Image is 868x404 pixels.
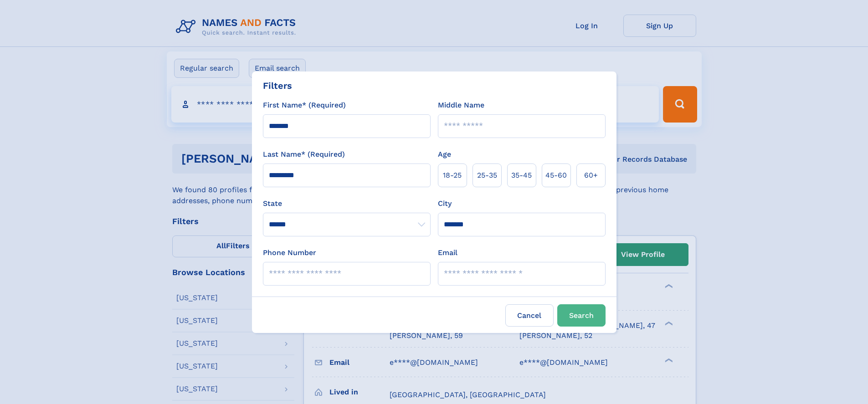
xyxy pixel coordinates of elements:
[438,100,484,111] label: Middle Name
[557,304,606,327] button: Search
[584,170,598,181] span: 60+
[511,170,532,181] span: 35‑45
[438,247,457,258] label: Email
[443,170,462,181] span: 18‑25
[263,100,346,111] label: First Name* (Required)
[545,170,567,181] span: 45‑60
[263,79,292,92] div: Filters
[263,149,345,160] label: Last Name* (Required)
[263,198,431,209] label: State
[438,198,452,209] label: City
[263,247,316,258] label: Phone Number
[477,170,497,181] span: 25‑35
[505,304,554,327] label: Cancel
[438,149,451,160] label: Age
